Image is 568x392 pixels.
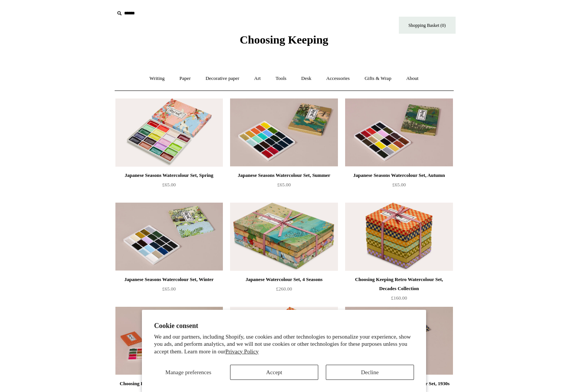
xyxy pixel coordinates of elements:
a: Tools [269,69,293,89]
img: Japanese Seasons Watercolour Set, Summer [230,98,338,167]
span: £65.00 [162,182,176,187]
a: Decorative paper [199,69,246,89]
a: Choosing Keeping Retro Watercolour Set, Decades Collection £160.00 [345,275,453,306]
a: Shopping Basket (0) [399,17,456,34]
a: About [399,69,425,89]
div: Japanese Watercolour Set, 4 Seasons [232,275,336,284]
span: £65.00 [277,182,291,187]
span: £260.00 [276,286,292,292]
a: Choosing Keeping Retro Watercolour Set, 1920s Choosing Keeping Retro Watercolour Set, 1920s [230,307,338,375]
a: Writing [143,69,171,89]
a: Japanese Watercolour Set, 4 Seasons Japanese Watercolour Set, 4 Seasons [230,203,338,271]
p: We and our partners, including Shopify, use cookies and other technologies to personalize your ex... [154,333,414,356]
div: Japanese Seasons Watercolour Set, Autumn [347,171,451,180]
a: Choosing Keeping Retro Watercolour Set, 20th Century Part I Choosing Keeping Retro Watercolour Se... [115,307,223,375]
a: Japanese Seasons Watercolour Set, Summer Japanese Seasons Watercolour Set, Summer [230,98,338,167]
a: Japanese Seasons Watercolour Set, Autumn £65.00 [345,171,453,202]
img: Japanese Watercolour Set, 4 Seasons [230,203,338,271]
a: Accessories [319,69,356,89]
a: Japanese Seasons Watercolour Set, Autumn Japanese Seasons Watercolour Set, Autumn [345,98,453,167]
div: Choosing Keeping Retro Watercolour Set, Decades Collection [347,275,451,293]
span: Manage preferences [165,369,211,375]
span: £65.00 [392,182,406,187]
a: Paper [173,69,198,89]
img: Choosing Keeping Retro Watercolour Set, Decades Collection [345,203,453,271]
img: Choosing Keeping Retro Watercolour Set, 20th Century Part I [115,307,223,375]
a: Desk [294,69,318,89]
span: Choosing Keeping [240,33,328,46]
button: Manage preferences [154,365,223,380]
span: £65.00 [162,286,176,292]
a: Choosing Keeping Retro Watercolour Set, 1930s Choosing Keeping Retro Watercolour Set, 1930s [345,307,453,375]
a: Art [247,69,268,89]
div: Japanese Seasons Watercolour Set, Spring [117,171,221,180]
button: Decline [326,365,414,380]
a: Japanese Seasons Watercolour Set, Summer £65.00 [230,171,338,202]
a: Japanese Seasons Watercolour Set, Winter Japanese Seasons Watercolour Set, Winter [115,203,223,271]
img: Japanese Seasons Watercolour Set, Winter [115,203,223,271]
img: Choosing Keeping Retro Watercolour Set, 1920s [230,307,338,375]
a: Gifts & Wrap [358,69,398,89]
a: Japanese Seasons Watercolour Set, Spring Japanese Seasons Watercolour Set, Spring [115,98,223,167]
a: Choosing Keeping Retro Watercolour Set, Decades Collection Choosing Keeping Retro Watercolour Set... [345,203,453,271]
h2: Cookie consent [154,322,414,330]
img: Japanese Seasons Watercolour Set, Autumn [345,98,453,167]
a: Privacy Policy [226,348,259,355]
a: Japanese Seasons Watercolour Set, Winter £65.00 [115,275,223,306]
div: Japanese Seasons Watercolour Set, Summer [232,171,336,180]
a: Japanese Seasons Watercolour Set, Spring £65.00 [115,171,223,202]
img: Choosing Keeping Retro Watercolour Set, 1930s [345,307,453,375]
a: Choosing Keeping [240,39,328,45]
div: Japanese Seasons Watercolour Set, Winter [117,275,221,284]
button: Accept [230,365,318,380]
img: Japanese Seasons Watercolour Set, Spring [115,98,223,167]
a: Japanese Watercolour Set, 4 Seasons £260.00 [230,275,338,306]
span: £160.00 [391,295,407,301]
